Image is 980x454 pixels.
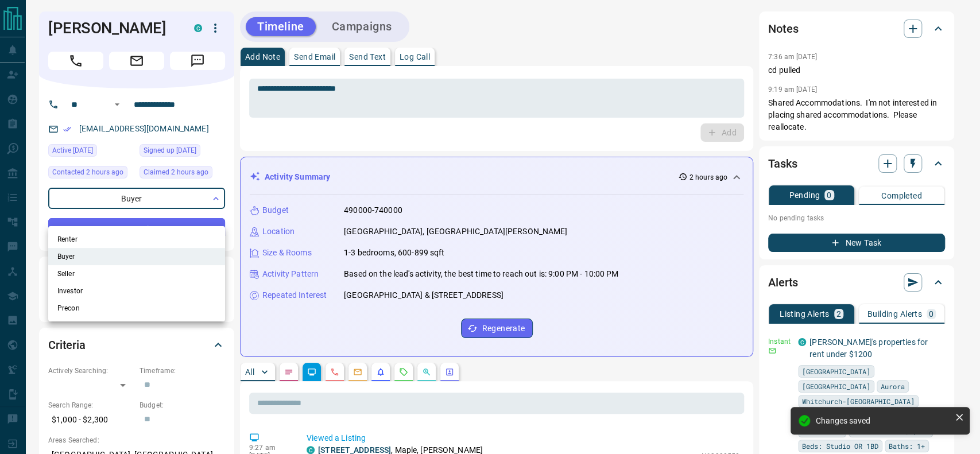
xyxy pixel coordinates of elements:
li: Investor [48,282,225,300]
li: Precon [48,300,225,317]
div: Changes saved [816,416,950,425]
li: Buyer [48,248,225,265]
li: Renter [48,231,225,248]
li: Seller [48,265,225,282]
